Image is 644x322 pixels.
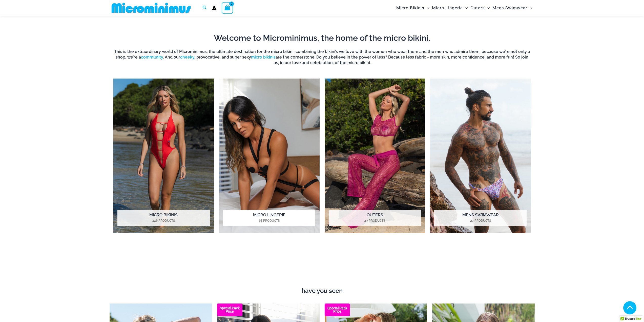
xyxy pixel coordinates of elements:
[217,307,242,313] b: Special Pack Price
[395,2,431,14] a: Micro BikinisMenu ToggleMenu Toggle
[430,79,531,233] a: Visit product category Mens Swimwear
[113,247,531,285] iframe: TrustedSite Certified
[396,2,424,14] span: Micro Bikinis
[223,218,315,223] mark: 68 Products
[470,2,485,14] span: Outers
[251,55,276,60] a: micro bikinis
[491,2,534,14] a: Mens SwimwearMenu ToggleMenu Toggle
[180,55,194,60] a: cheeky
[434,218,527,223] mark: 27 Products
[219,79,320,233] img: Micro Lingerie
[117,218,210,223] mark: 246 Products
[113,79,214,233] a: Visit product category Micro Bikinis
[110,2,193,14] img: MM SHOP LOGO FLAT
[329,218,421,223] mark: 47 Products
[469,2,491,14] a: OutersMenu ToggleMenu Toggle
[431,2,469,14] a: Micro LingerieMenu ToggleMenu Toggle
[527,2,532,14] span: Menu Toggle
[219,79,320,233] a: Visit product category Micro Lingerie
[113,33,531,43] h2: Welcome to Microminimus, the home of the micro bikini.
[434,210,527,226] h2: Mens Swimwear
[325,307,350,313] b: Special Pack Price
[202,5,207,11] a: Search icon link
[394,1,535,15] nav: Site Navigation
[222,2,233,14] a: View Shopping Cart, empty
[113,49,531,66] h6: This is the extraordinary world of Microminimus, the ultimate destination for the micro bikini, c...
[492,2,527,14] span: Mens Swimwear
[430,79,531,233] img: Mens Swimwear
[110,287,535,295] h4: have you seen
[325,79,425,233] a: Visit product category Outers
[424,2,429,14] span: Menu Toggle
[223,210,315,226] h2: Micro Lingerie
[432,2,463,14] span: Micro Lingerie
[113,79,214,233] img: Micro Bikinis
[325,79,425,233] img: Outers
[117,210,210,226] h2: Micro Bikinis
[141,55,163,60] a: community
[463,2,468,14] span: Menu Toggle
[329,210,421,226] h2: Outers
[485,2,490,14] span: Menu Toggle
[212,6,217,10] a: Account icon link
